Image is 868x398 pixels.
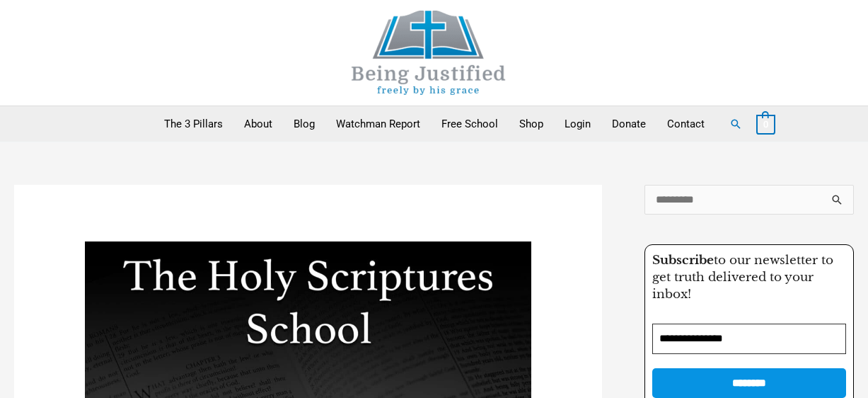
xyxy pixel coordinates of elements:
[763,119,768,130] span: 0
[652,324,846,354] input: Email Address *
[283,106,325,142] a: Blog
[601,106,656,142] a: Donate
[652,253,714,268] strong: Subscribe
[154,106,715,142] nav: Primary Site Navigation
[652,253,833,302] span: to our newsletter to get truth delivered to your inbox!
[325,106,431,142] a: Watchman Report
[233,106,283,142] a: About
[154,106,233,142] a: The 3 Pillars
[729,118,742,130] a: Search button
[323,11,535,95] img: Being Justified
[554,106,601,142] a: Login
[656,106,715,142] a: Contact
[431,106,509,142] a: Free School
[756,118,775,130] a: View Shopping Cart, empty
[509,106,554,142] a: Shop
